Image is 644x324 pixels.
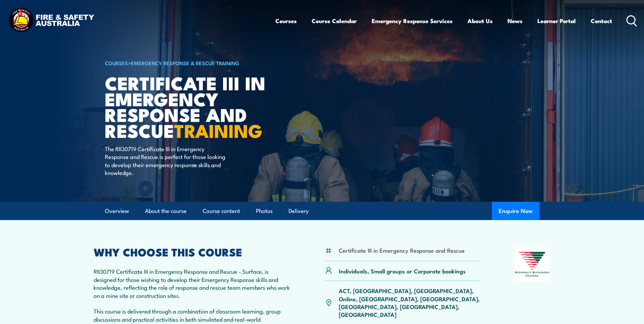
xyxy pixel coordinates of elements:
h6: > [105,59,273,67]
p: Individuals, Small groups or Corporate bookings [339,267,466,275]
a: Delivery [289,202,309,220]
li: Certificate III in Emergency Response and Rescue [339,246,465,254]
button: Enquire Now [492,202,539,220]
a: Contact [591,12,612,30]
a: News [508,12,522,30]
a: Courses [275,12,297,30]
a: Course Calendar [312,12,357,30]
a: Overview [105,202,129,220]
strong: TRAINING [174,116,262,144]
p: The RII30719 Certificate III in Emergency Response and Rescue is perfect for those looking to dev... [105,145,229,177]
p: ACT, [GEOGRAPHIC_DATA], [GEOGRAPHIC_DATA], Online, [GEOGRAPHIC_DATA], [GEOGRAPHIC_DATA], [GEOGRAP... [339,287,481,319]
a: COURSES [105,59,128,67]
img: Nationally Recognised Training logo. [514,247,551,282]
h2: WHY CHOOSE THIS COURSE [94,247,292,256]
a: Course content [203,202,240,220]
a: About Us [467,12,493,30]
h1: Certificate III in Emergency Response and Rescue [105,75,273,138]
a: Emergency Response & Rescue Training [131,59,239,67]
a: Learner Portal [537,12,576,30]
a: Photos [256,202,273,220]
a: About the course [145,202,187,220]
a: Emergency Response Services [372,12,453,30]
